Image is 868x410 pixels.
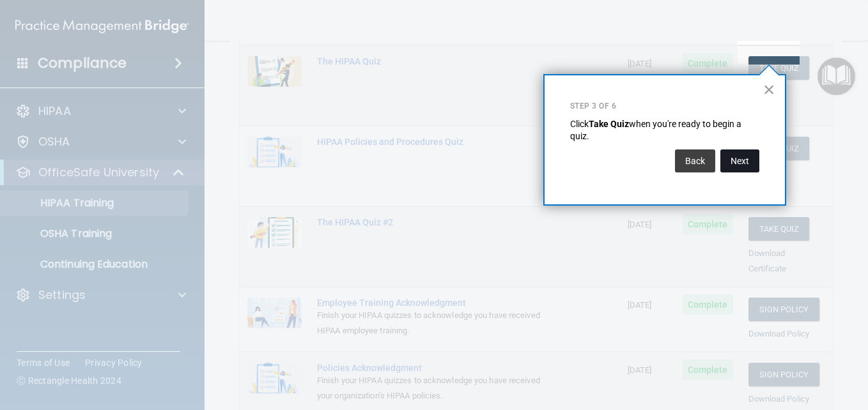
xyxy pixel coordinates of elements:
[748,56,810,80] button: Take Quiz
[589,119,629,129] strong: Take Quiz
[675,149,715,172] button: Back
[763,79,775,100] button: Close
[570,101,759,112] p: Step 3 of 6
[570,119,743,142] span: when you're ready to begin a quiz.
[720,149,759,172] button: Next
[570,119,589,129] span: Click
